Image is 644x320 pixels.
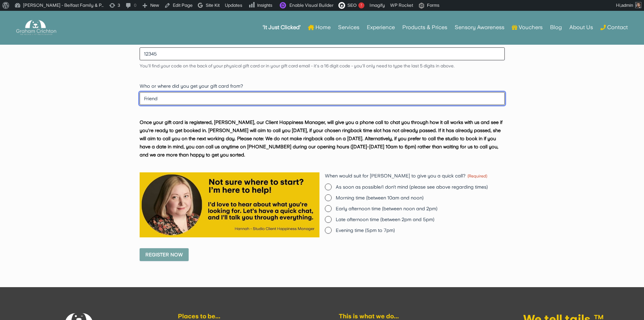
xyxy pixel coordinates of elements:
span: admin [621,3,633,8]
label: Who or where did you get your gift card from? [140,83,505,89]
label: Early afternoon time (between noon and 2pm) [336,205,505,212]
label: As soon as possible/I don't mind (please see above regarding times) [336,184,505,190]
a: Contact [600,14,628,41]
div: You'll find your code on the back of your physical gift card or in your gift card email - it's a ... [140,63,505,69]
span: SEO [347,3,356,8]
span: Site Kit [206,3,219,8]
strong: ‘It Just Clicked’ [263,25,301,30]
label: Late afternoon time (between 2pm and 5pm) [336,216,505,223]
input: e.g. C5BA4 [140,47,505,60]
div: ! [358,2,364,8]
a: About Us [569,14,593,41]
legend: When would suit for [PERSON_NAME] to give you a quick call? [325,172,487,179]
strong: Once your gift card is registered, [PERSON_NAME], our Client Happiness Manager, will give you a p... [140,120,502,157]
span: Insights [257,3,272,8]
span: (Required) [468,174,487,178]
img: Graham Crichton Photography Logo - Graham Crichton - Belfast Family & Pet Photography Studio [16,18,56,37]
a: ‘It Just Clicked’ [263,14,301,41]
a: Services [338,14,359,41]
a: Experience [367,14,395,41]
label: Evening time (5pm to 7pm) [336,227,505,234]
a: Home [308,14,331,41]
a: Sensory Awareness [455,14,504,41]
a: Products & Prices [402,14,447,41]
a: Blog [550,14,562,41]
input: Register Now [140,248,189,261]
img: HannahChat.jpg [140,172,319,237]
a: Vouchers [512,14,543,41]
label: Morning time (between 10am and noon) [336,194,505,201]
